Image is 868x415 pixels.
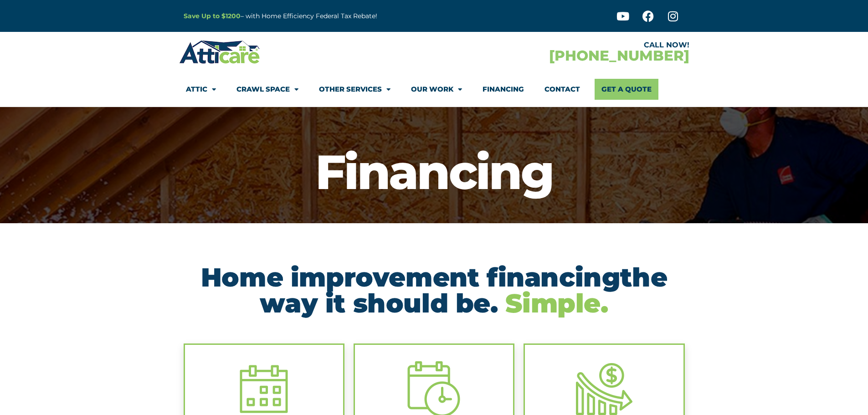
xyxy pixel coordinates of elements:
[544,79,580,100] a: Contact
[260,261,667,319] span: the way
[325,287,498,319] span: it should be.
[505,287,608,319] span: Simple.
[184,12,241,20] a: Save Up to $1200
[186,79,683,100] nav: Menu
[595,79,658,100] a: Get A Quote
[184,11,479,21] p: – with Home Efficiency Federal Tax Rebate!
[5,148,863,196] h1: Financing
[186,79,216,100] a: Attic
[483,79,524,100] a: Financing
[184,264,685,316] h2: Home improvement financing
[236,79,298,100] a: Crawl Space
[434,41,689,49] div: CALL NOW!
[319,79,390,100] a: Other Services
[411,79,462,100] a: Our Work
